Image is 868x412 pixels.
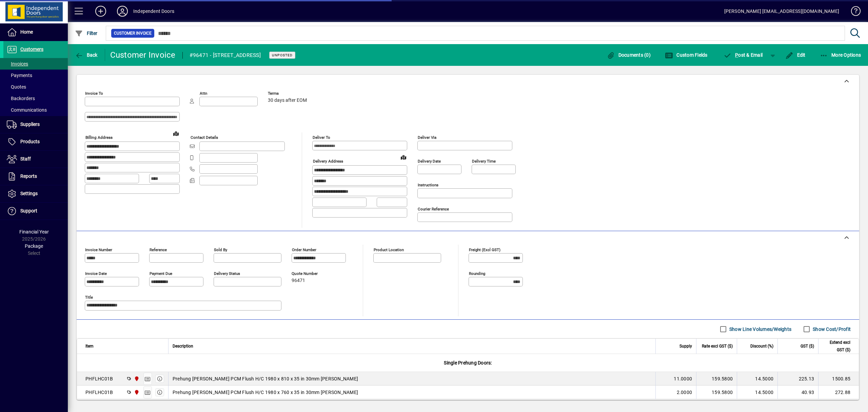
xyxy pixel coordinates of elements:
span: Item [85,342,94,350]
mat-label: Sold by [214,247,227,252]
mat-label: Freight (excl GST) [469,247,500,252]
button: Back [73,49,99,61]
td: 14.5000 [737,386,777,399]
span: Rate excl GST ($) [702,342,733,350]
div: Customer Invoice [110,50,176,60]
a: Staff [3,151,68,168]
mat-label: Invoice date [85,271,107,276]
mat-label: Courier Reference [418,207,449,211]
label: Show Line Volumes/Weights [728,326,791,333]
div: #96471 - [STREET_ADDRESS] [190,50,261,61]
mat-label: Deliver To [313,135,330,140]
span: Unposted [272,53,293,57]
span: Back [75,52,98,58]
mat-label: Order number [292,247,316,252]
span: Supply [679,342,692,350]
label: Show Cost/Profit [811,326,851,333]
button: Filter [73,27,99,39]
span: Prehung [PERSON_NAME] PCM Flush H/C 1980 x 810 x 35 in 30mm [PERSON_NAME] [173,375,358,382]
td: 1500.85 [818,372,859,386]
a: Payments [3,70,68,81]
mat-label: Invoice To [85,91,103,96]
span: Quotes [7,84,26,90]
td: 40.93 [777,386,818,399]
mat-label: Reference [150,247,167,252]
button: Edit [784,49,807,61]
a: Support [3,203,68,220]
span: Filter [75,31,98,36]
a: Communications [3,104,68,116]
span: 96471 [292,278,305,283]
span: Invoices [7,61,28,67]
mat-label: Delivery status [214,271,240,276]
span: Documents (0) [607,52,651,58]
button: Documents (0) [605,49,652,61]
mat-label: Delivery date [418,159,441,164]
div: Independent Doors [133,6,174,17]
span: Suppliers [20,121,40,127]
a: Knowledge Base [846,1,860,23]
mat-label: Attn [200,91,207,96]
span: Discount (%) [750,342,773,350]
span: Prehung [PERSON_NAME] PCM Flush H/C 1980 x 760 x 35 in 30mm [PERSON_NAME] [173,389,358,396]
span: Staff [20,156,31,162]
span: Reports [20,173,37,179]
a: Products [3,133,68,150]
span: Extend excl GST ($) [823,339,850,354]
span: Quote number [292,271,332,276]
span: Customers [20,46,43,52]
a: View on map [171,128,181,139]
span: Communications [7,107,47,113]
div: 159.5800 [701,375,733,382]
mat-label: Rounding [469,271,485,276]
span: P [735,52,738,58]
mat-label: Delivery time [472,159,496,164]
span: Settings [20,191,38,196]
a: Settings [3,185,68,202]
span: ost & Email [724,52,763,58]
span: 11.0000 [674,375,692,382]
div: Single Prehung Doors: [77,354,859,372]
span: Payments [7,73,32,78]
div: PHFLHC01B [85,389,113,396]
div: 159.5800 [701,389,733,396]
span: 2.0000 [677,389,692,396]
mat-label: Title [85,295,93,300]
mat-label: Payment due [150,271,172,276]
span: Package [25,243,43,249]
a: Reports [3,168,68,185]
a: View on map [398,152,409,163]
span: Custom Fields [665,52,708,58]
td: 225.13 [777,372,818,386]
a: Home [3,24,68,41]
a: Suppliers [3,116,68,133]
mat-label: Invoice number [85,247,112,252]
span: GST ($) [801,342,814,350]
span: Backorders [7,96,35,101]
a: Backorders [3,93,68,104]
span: Financial Year [19,229,49,235]
app-page-header-button: Back [68,49,105,61]
a: Invoices [3,58,68,70]
button: Add [90,5,112,17]
mat-label: Deliver via [418,135,436,140]
span: More Options [820,52,861,58]
span: Products [20,139,40,144]
span: Edit [785,52,806,58]
a: Quotes [3,81,68,93]
button: Custom Fields [663,49,709,61]
span: Christchurch [132,375,140,382]
span: Support [20,208,37,213]
button: Profile [112,5,133,17]
div: PHFLHC01B [85,375,113,382]
span: Description [173,342,193,350]
mat-label: Instructions [418,183,438,187]
span: Terms [268,91,309,96]
div: [PERSON_NAME] [EMAIL_ADDRESS][DOMAIN_NAME] [724,6,839,17]
span: Christchurch [132,389,140,396]
span: Home [20,29,33,35]
span: Customer Invoice [114,30,152,37]
span: 30 days after EOM [268,98,307,103]
button: More Options [818,49,863,61]
td: 14.5000 [737,372,777,386]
